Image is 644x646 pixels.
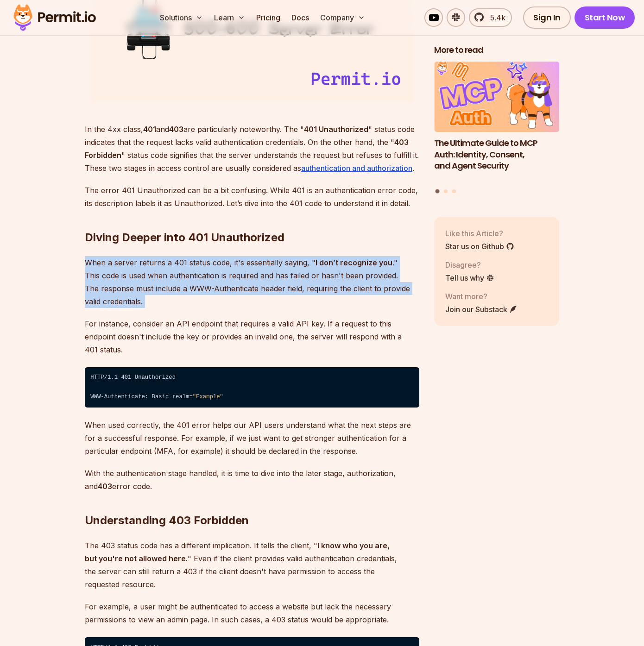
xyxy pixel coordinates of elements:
p: The 403 status code has a different implication. It tells the client, " " Even if the client prov... [85,539,419,591]
code: HTTP/1.1 401 Unauthorized ⁠ WWW-Authenticate: Basic realm= [85,367,419,408]
h2: Diving Deeper into 401 Unauthorized [85,193,419,245]
button: Go to slide 3 [452,189,456,193]
strong: 403 [169,125,183,134]
img: The Ultimate Guide to MCP Auth: Identity, Consent, and Agent Security [434,62,559,132]
p: Like this Article? [445,227,514,238]
button: Company [316,8,369,27]
a: Join our Substack [445,303,518,314]
strong: 401 [143,125,156,134]
button: Learn [210,8,249,27]
a: Start Now [575,6,635,29]
span: 5.4k [485,12,505,23]
button: Solutions [156,8,207,27]
h2: More to read [434,44,559,56]
p: For example, a user might be authenticated to access a website but lack the necessary permissions... [85,600,419,626]
strong: 401 Unauthorized [304,125,368,134]
a: The Ultimate Guide to MCP Auth: Identity, Consent, and Agent SecurityThe Ultimate Guide to MCP Au... [434,62,559,183]
p: Disagree? [445,259,494,270]
p: For instance, consider an API endpoint that requires a valid API key. If a request to this endpoi... [85,317,419,356]
div: Posts [434,62,559,194]
a: Sign In [523,6,571,29]
img: Permit logo [9,2,100,33]
strong: 403 [98,482,112,491]
a: Star us on Github [445,240,514,251]
button: Go to slide 2 [444,189,448,193]
strong: I don’t recognize you [316,258,392,267]
li: 1 of 3 [434,62,559,183]
button: Go to slide 1 [436,189,440,193]
strong: 403 Forbidden [85,138,409,160]
p: When used correctly, the 401 error helps our API users understand what the next steps are for a s... [85,419,419,458]
p: When a server returns a 401 status code, it's essentially saying, " ." This code is used when aut... [85,256,419,308]
a: Docs [288,8,313,27]
span: "Example" [193,394,223,400]
p: With the authentication stage handled, it is time to dive into the later stage, authorization, an... [85,467,419,493]
h3: The Ultimate Guide to MCP Auth: Identity, Consent, and Agent Security [434,137,559,171]
p: In the 4xx class, and are particularly noteworthy. The " " status code indicates that the request... [85,123,419,175]
a: Tell us why [445,272,494,283]
a: 5.4k [469,8,512,27]
h2: Understanding 403 Forbidden [85,476,419,528]
p: The error 401 Unauthorized can be a bit confusing. While 401 is an authentication error code, its... [85,184,419,210]
a: Pricing [253,8,284,27]
p: Want more? [445,290,518,301]
a: authentication and authorization [301,163,412,173]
